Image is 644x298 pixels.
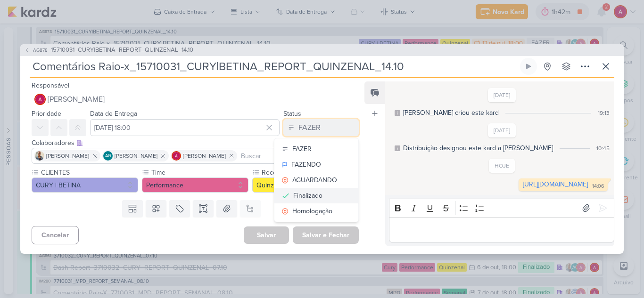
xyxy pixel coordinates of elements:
img: Alessandra Gomes [34,94,46,105]
label: Status [283,110,301,118]
span: 15710031_CURY|BETINA_REPORT_QUINZENAL_14.10 [51,46,193,55]
label: Data de Entrega [90,110,137,118]
div: 10:45 [596,144,610,153]
div: Distribuição designou este kard a Alessandra [403,143,553,153]
label: Responsável [32,81,69,89]
label: Recorrência [261,168,359,177]
p: AG [105,154,111,159]
div: 19:13 [598,109,610,117]
div: Ligar relógio [525,63,532,70]
div: Este log é visível à todos no kard [395,145,400,151]
button: [PERSON_NAME] [32,91,359,108]
div: Finalizado [293,191,322,201]
span: [PERSON_NAME] [48,94,105,105]
button: AGUARDANDO [274,172,358,188]
img: Alessandra Gomes [172,151,181,161]
button: FAZER [274,141,358,157]
button: Homologação [274,203,358,219]
div: Aline criou este kard [403,108,499,118]
input: Kard Sem Título [30,58,518,75]
div: FAZER [292,144,312,154]
input: Select a date [90,119,280,136]
button: Finalizado [274,188,358,203]
button: AG878 15710031_CURY|BETINA_REPORT_QUINZENAL_14.10 [24,46,193,55]
div: FAZER [298,122,321,133]
div: FAZENDO [291,160,321,169]
div: Aline Gimenez Graciano [103,151,113,161]
input: Buscar [239,150,356,161]
label: CLIENTES [40,168,138,177]
span: [PERSON_NAME] [46,152,89,160]
span: AG878 [32,47,49,54]
button: FAZER [283,119,359,136]
span: [PERSON_NAME] [183,152,226,160]
label: Time [150,168,248,177]
div: Homologação [292,206,332,216]
a: [URL][DOMAIN_NAME] [523,180,588,188]
div: Colaboradores [32,138,359,148]
div: Este log é visível à todos no kard [395,110,400,116]
button: Quinzenal [252,177,359,193]
label: Prioridade [32,110,61,118]
div: Editor editing area: main [389,217,614,243]
div: Editor toolbar [389,199,614,217]
div: 14:06 [592,183,604,190]
button: Performance [142,177,248,193]
div: AGUARDANDO [292,175,337,185]
span: [PERSON_NAME] [115,152,157,160]
img: Iara Santos [35,151,44,161]
button: FAZENDO [274,157,358,172]
button: Cancelar [32,226,79,244]
button: CURY | BETINA [32,177,138,193]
